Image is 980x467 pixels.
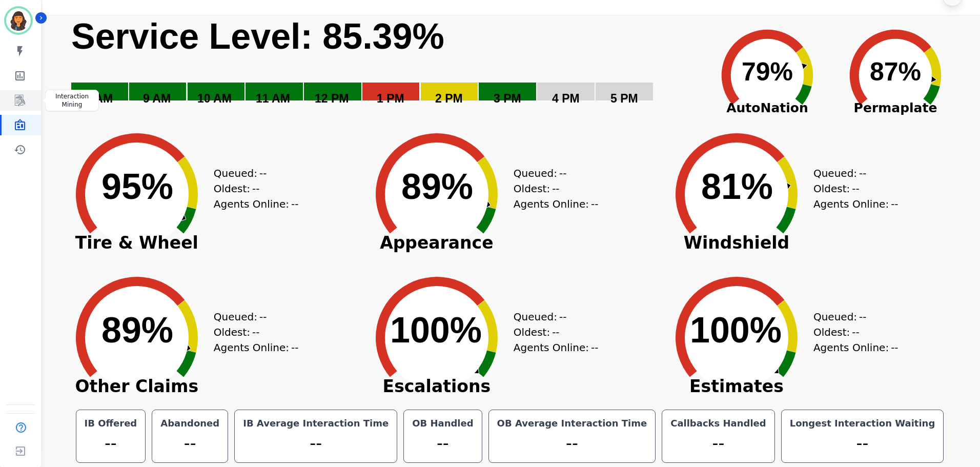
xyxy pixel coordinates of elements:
div: Agents Online: [214,340,301,355]
div: IB Offered [83,416,139,431]
text: 79% [742,57,793,86]
text: 1 PM [377,92,404,105]
div: -- [495,431,649,456]
text: 11 AM [256,92,290,105]
span: -- [552,324,559,340]
span: Tire & Wheel [60,238,214,248]
span: -- [859,166,866,181]
div: -- [83,431,139,456]
div: Oldest: [214,181,291,196]
div: OB Average Interaction Time [495,416,649,431]
span: -- [591,340,598,355]
span: -- [552,181,559,196]
div: -- [158,431,221,456]
svg: Service Level: 0% [70,15,701,120]
div: Agents Online: [514,196,601,212]
span: Windshield [660,238,813,248]
text: 81% [701,167,773,207]
text: 87% [870,57,921,86]
div: OB Handled [410,416,475,431]
text: 100% [690,310,782,350]
text: Service Level: 85.39% [71,16,444,56]
span: -- [891,340,898,355]
span: Estimates [660,381,813,392]
span: Appearance [360,238,514,248]
text: 5 PM [610,92,638,105]
div: Oldest: [813,324,890,340]
span: -- [259,309,267,324]
span: -- [852,324,859,340]
div: Queued: [214,166,291,181]
img: Bordered avatar [6,8,31,33]
span: -- [259,166,267,181]
text: 10 AM [197,92,232,105]
div: Agents Online: [813,196,901,212]
div: -- [410,431,475,456]
span: Permaplate [831,98,959,118]
div: Queued: [514,166,590,181]
div: IB Average Interaction Time [241,416,391,431]
text: 100% [390,310,482,350]
text: 2 PM [435,92,463,105]
span: -- [852,181,859,196]
div: Queued: [813,309,890,324]
div: Oldest: [813,181,890,196]
text: 4 PM [552,92,580,105]
div: Oldest: [214,324,291,340]
div: Queued: [514,309,590,324]
div: Oldest: [514,324,590,340]
span: Escalations [360,381,514,392]
span: -- [559,166,566,181]
span: Other Claims [60,381,214,392]
div: Queued: [214,309,291,324]
span: -- [891,196,898,212]
text: 9 AM [143,92,171,105]
span: -- [291,196,298,212]
div: Oldest: [514,181,590,196]
text: 89% [401,167,473,207]
div: Longest Interaction Waiting [788,416,937,431]
span: -- [252,324,259,340]
div: -- [668,431,768,456]
div: Callbacks Handled [668,416,768,431]
text: 89% [101,310,173,350]
span: -- [559,309,566,324]
div: Agents Online: [514,340,601,355]
div: -- [788,431,937,456]
text: 8 AM [85,92,113,105]
text: 95% [101,167,173,207]
div: Abandoned [158,416,221,431]
span: -- [252,181,259,196]
div: Agents Online: [813,340,901,355]
div: -- [241,431,391,456]
span: -- [291,340,298,355]
span: -- [859,309,866,324]
text: 12 PM [315,92,349,105]
div: Agents Online: [214,196,301,212]
div: Queued: [813,166,890,181]
span: AutoNation [703,98,831,118]
text: 3 PM [494,92,521,105]
span: -- [591,196,598,212]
